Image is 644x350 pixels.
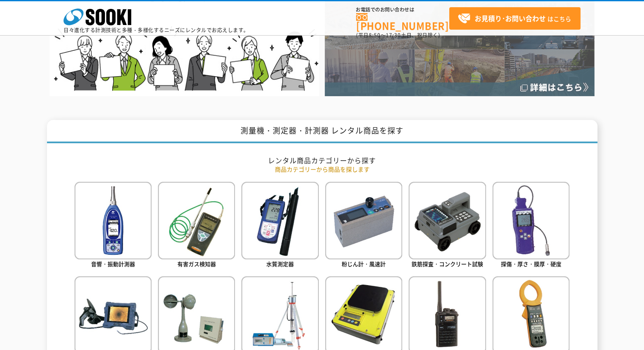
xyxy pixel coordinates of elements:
span: (平日 ～ 土日、祝日除く) [356,31,440,39]
span: はこちら [458,12,571,25]
a: お見積り･お問い合わせはこちら [449,7,580,30]
img: 鉄筋探査・コンクリート試験 [409,182,486,259]
h1: 測量機・測定器・計測器 レンタル商品を探す [47,120,597,143]
h2: レンタル商品カテゴリーから探す [75,156,570,165]
span: 鉄筋探査・コンクリート試験 [412,260,483,268]
a: 探傷・厚さ・膜厚・硬度 [492,182,569,269]
a: 鉄筋探査・コンクリート試験 [409,182,486,269]
a: 水質測定器 [241,182,318,269]
img: 探傷・厚さ・膜厚・硬度 [492,182,569,259]
img: 水質測定器 [241,182,318,259]
a: 粉じん計・風速計 [325,182,402,269]
span: 音響・振動計測器 [91,260,135,268]
strong: お見積り･お問い合わせ [475,13,546,23]
img: 有害ガス検知器 [158,182,235,259]
a: 音響・振動計測器 [75,182,152,269]
span: 有害ガス検知器 [177,260,216,268]
span: 探傷・厚さ・膜厚・硬度 [501,260,561,268]
a: [PHONE_NUMBER] [356,13,449,31]
img: 音響・振動計測器 [75,182,152,259]
span: 水質測定器 [266,260,294,268]
img: 粉じん計・風速計 [325,182,402,259]
span: 8:50 [369,31,381,39]
span: 粉じん計・風速計 [342,260,386,268]
p: 商品カテゴリーから商品を探します [75,165,570,174]
span: 17:30 [386,31,401,39]
span: お電話でのお問い合わせは [356,7,449,12]
a: 有害ガス検知器 [158,182,235,269]
p: 日々進化する計測技術と多種・多様化するニーズにレンタルでお応えします。 [64,28,249,33]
